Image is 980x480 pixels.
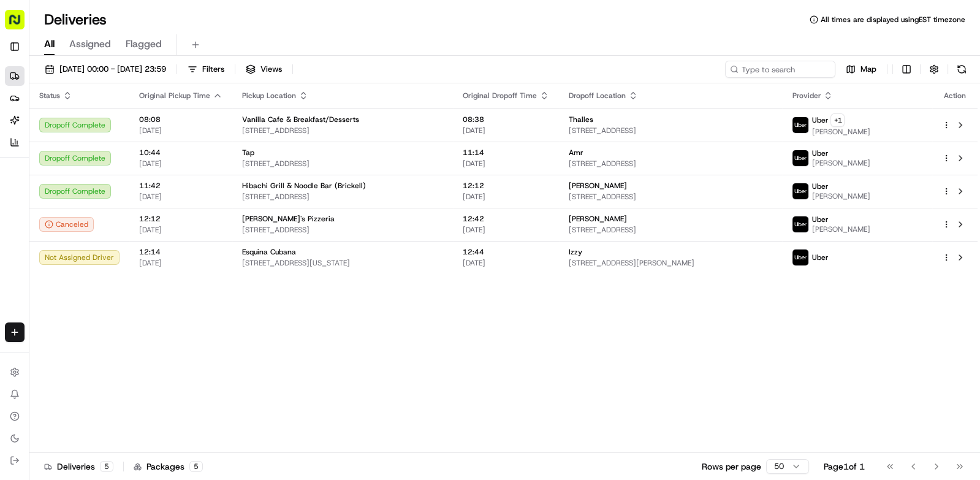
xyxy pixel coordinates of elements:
[811,191,870,201] span: [PERSON_NAME]
[55,116,201,129] div: Start new chat
[242,214,335,224] span: [PERSON_NAME]'s Pizzeria
[25,223,34,233] img: 1736555255976-a54dd68f-1ca7-489b-9aae-adbdc363a1c4
[569,91,626,101] span: Dropoff Location
[242,247,296,257] span: Esquina Cubana
[824,460,865,473] div: Page 1 of 1
[860,64,876,75] span: Map
[792,183,808,199] img: uber-new-logo.jpeg
[821,15,965,25] span: All times are displayed using EST timezone
[569,159,773,169] span: [STREET_ADDRESS]
[104,275,113,284] div: 💻
[702,460,761,473] p: Rows per page
[242,148,254,158] span: Tap
[7,269,99,291] a: 📗Knowledge Base
[189,461,203,472] div: 5
[134,460,203,473] div: Packages
[463,214,549,224] span: 12:42
[569,214,627,224] span: [PERSON_NAME]
[26,116,48,139] img: 9188753566659_6852d8bf1fb38e338040_72.png
[12,48,223,68] p: Welcome 👋
[25,190,34,200] img: 1736555255976-a54dd68f-1ca7-489b-9aae-adbdc363a1c4
[139,148,222,158] span: 10:44
[25,273,94,286] span: Knowledge Base
[463,258,549,268] span: [DATE]
[792,91,821,101] span: Provider
[126,37,162,51] span: Flagged
[139,126,222,135] span: [DATE]
[59,64,166,75] span: [DATE] 00:00 - [DATE] 23:59
[139,91,210,101] span: Original Pickup Time
[569,247,582,257] span: Izzy
[12,211,32,230] img: Alwin
[569,258,773,268] span: [STREET_ADDRESS][PERSON_NAME]
[242,115,359,124] span: Vanilla Cafe & Breakfast/Desserts
[139,192,222,202] span: [DATE]
[182,61,230,78] button: Filters
[99,269,202,291] a: 💻API Documentation
[811,115,828,125] span: Uber
[242,258,443,268] span: [STREET_ADDRESS][US_STATE]
[38,223,99,232] span: [PERSON_NAME]
[39,91,60,101] span: Status
[116,273,197,286] span: API Documentation
[139,159,222,169] span: [DATE]
[792,216,808,232] img: uber-new-logo.jpeg
[12,12,37,36] img: Nash
[463,225,549,235] span: [DATE]
[242,192,443,202] span: [STREET_ADDRESS]
[242,91,296,101] span: Pickup Location
[725,61,835,78] input: Type to search
[102,223,106,232] span: •
[69,37,111,51] span: Assigned
[792,150,808,166] img: uber-new-logo.jpeg
[463,181,549,191] span: 12:12
[569,148,583,158] span: Amr
[953,61,970,78] button: Refresh
[100,461,113,472] div: 5
[811,127,870,137] span: [PERSON_NAME]
[139,247,222,257] span: 12:14
[108,223,134,232] span: [DATE]
[92,189,96,199] span: •
[202,64,224,75] span: Filters
[39,217,94,232] button: Canceled
[463,126,549,135] span: [DATE]
[12,116,34,139] img: 1736555255976-a54dd68f-1ca7-489b-9aae-adbdc363a1c4
[86,303,148,313] a: Powered byPylon
[463,247,549,257] span: 12:44
[811,148,828,158] span: Uber
[190,156,223,171] button: See all
[12,275,22,284] div: 📗
[569,181,627,191] span: [PERSON_NAME]
[463,192,549,202] span: [DATE]
[122,303,148,313] span: Pylon
[39,61,172,78] button: [DATE] 00:00 - [DATE] 23:59
[463,159,549,169] span: [DATE]
[569,126,773,135] span: [STREET_ADDRESS]
[242,225,443,235] span: [STREET_ADDRESS]
[811,215,828,224] span: Uber
[139,258,222,268] span: [DATE]
[942,91,968,101] div: Action
[463,115,549,124] span: 08:38
[240,61,287,78] button: Views
[38,189,89,199] span: Regen Pajulas
[463,148,549,158] span: 11:14
[99,189,120,199] span: 9 ago
[208,120,223,135] button: Start new chat
[12,178,32,197] img: Regen Pajulas
[44,10,107,29] h1: Deliveries
[242,159,443,169] span: [STREET_ADDRESS]
[242,181,366,191] span: Hibachi Grill & Noodle Bar (Brickell)
[139,115,222,124] span: 08:08
[830,113,845,127] button: +1
[55,129,169,139] div: We're available if you need us!
[569,192,773,202] span: [STREET_ADDRESS]
[12,159,78,169] div: Past conversations
[260,64,282,75] span: Views
[242,126,443,135] span: [STREET_ADDRESS]
[44,37,55,51] span: All
[32,78,202,91] input: Clear
[811,181,828,191] span: Uber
